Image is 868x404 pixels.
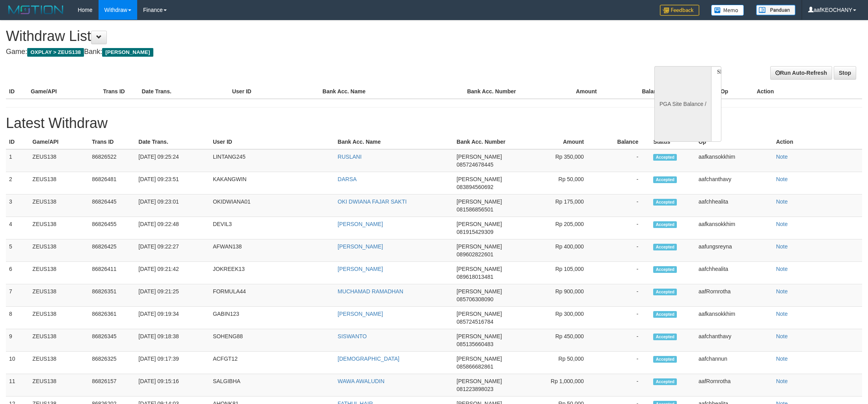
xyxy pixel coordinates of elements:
[229,84,319,99] th: User ID
[695,217,773,239] td: aafkansokkhim
[89,284,135,307] td: 86826351
[210,135,335,149] th: User ID
[770,66,832,80] a: Run Auto-Refresh
[456,243,502,250] span: [PERSON_NAME]
[653,221,677,228] span: Accepted
[6,217,29,239] td: 4
[6,374,29,397] td: 11
[135,262,210,284] td: [DATE] 09:21:42
[135,352,210,374] td: [DATE] 09:17:39
[100,84,138,99] th: Trans ID
[596,149,650,172] td: -
[135,307,210,329] td: [DATE] 09:19:34
[596,172,650,195] td: -
[89,217,135,239] td: 86826455
[6,48,571,56] h4: Game: Bank:
[138,84,229,99] th: Date Trans.
[338,221,383,227] a: [PERSON_NAME]
[338,356,400,362] a: [DEMOGRAPHIC_DATA]
[536,84,608,99] th: Amount
[89,262,135,284] td: 86826411
[653,378,677,385] span: Accepted
[89,307,135,329] td: 86826361
[695,307,773,329] td: aafkansokkhim
[338,176,357,182] a: DARSA
[210,374,335,397] td: SALGIBHA
[338,378,385,384] a: WAWA AWALUDIN
[456,386,493,392] span: 081223898023
[6,115,862,131] h1: Latest Withdraw
[776,333,788,339] a: Note
[135,135,210,149] th: Date Trans.
[319,84,464,99] th: Bank Acc. Name
[596,352,650,374] td: -
[338,311,383,317] a: [PERSON_NAME]
[28,84,100,99] th: Game/API
[653,244,677,250] span: Accepted
[653,176,677,183] span: Accepted
[6,195,29,217] td: 3
[695,149,773,172] td: aafkansokkhim
[456,341,493,347] span: 085135660483
[6,239,29,262] td: 5
[456,198,502,205] span: [PERSON_NAME]
[6,352,29,374] td: 10
[695,135,773,149] th: Op
[756,5,795,15] img: panduan.png
[89,239,135,262] td: 86826425
[453,135,531,149] th: Bank Acc. Number
[29,262,89,284] td: ZEUS138
[456,296,493,302] span: 085706308090
[776,356,788,362] a: Note
[89,329,135,352] td: 86826345
[834,66,856,80] a: Stop
[596,135,650,149] th: Balance
[531,284,596,307] td: Rp 900,000
[695,262,773,284] td: aafchhealita
[210,217,335,239] td: DEVIL3
[456,161,493,168] span: 085724678445
[210,329,335,352] td: SOHENG88
[338,288,403,295] a: MUCHAMAD RAMADHAN
[776,243,788,250] a: Note
[776,198,788,205] a: Note
[609,84,675,99] th: Balance
[695,284,773,307] td: aafRornrotha
[6,4,66,16] img: MOTION_logo.png
[89,374,135,397] td: 86826157
[456,311,502,317] span: [PERSON_NAME]
[29,217,89,239] td: ZEUS138
[135,284,210,307] td: [DATE] 09:21:25
[210,352,335,374] td: ACFGT12
[102,48,153,57] span: [PERSON_NAME]
[89,172,135,195] td: 86826481
[456,154,502,160] span: [PERSON_NAME]
[653,289,677,295] span: Accepted
[653,266,677,273] span: Accepted
[135,195,210,217] td: [DATE] 09:23:01
[210,195,335,217] td: OKIDWIANA01
[596,329,650,352] td: -
[210,284,335,307] td: FORMULA44
[695,329,773,352] td: aafchanthavy
[776,176,788,182] a: Note
[531,172,596,195] td: Rp 50,000
[456,363,493,370] span: 085866682861
[29,307,89,329] td: ZEUS138
[6,329,29,352] td: 9
[6,149,29,172] td: 1
[773,135,862,149] th: Action
[653,356,677,363] span: Accepted
[711,5,744,16] img: Button%20Memo.svg
[89,135,135,149] th: Trans ID
[29,239,89,262] td: ZEUS138
[776,378,788,384] a: Note
[135,329,210,352] td: [DATE] 09:18:38
[29,195,89,217] td: ZEUS138
[6,262,29,284] td: 6
[531,329,596,352] td: Rp 450,000
[650,135,695,149] th: Status
[531,135,596,149] th: Amount
[531,149,596,172] td: Rp 350,000
[29,135,89,149] th: Game/API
